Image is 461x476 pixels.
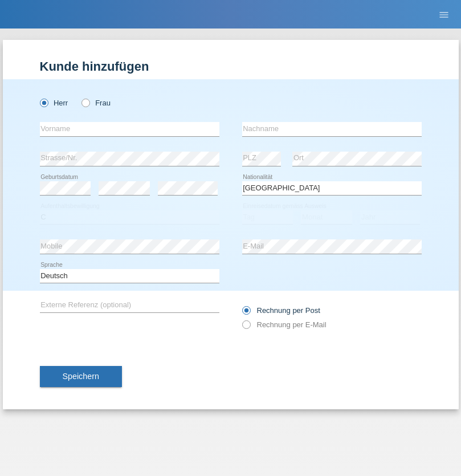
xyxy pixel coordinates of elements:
i: menu [438,9,450,21]
label: Rechnung per E-Mail [242,320,327,329]
input: Rechnung per Post [242,306,250,320]
button: Speichern [40,366,122,388]
input: Rechnung per E-Mail [242,320,250,335]
input: Herr [40,99,47,106]
h1: Kunde hinzufügen [40,59,422,74]
label: Herr [40,99,68,107]
span: Speichern [63,372,99,381]
a: menu [433,11,455,18]
input: Frau [81,99,89,106]
label: Rechnung per Post [242,306,320,315]
label: Frau [81,99,111,107]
